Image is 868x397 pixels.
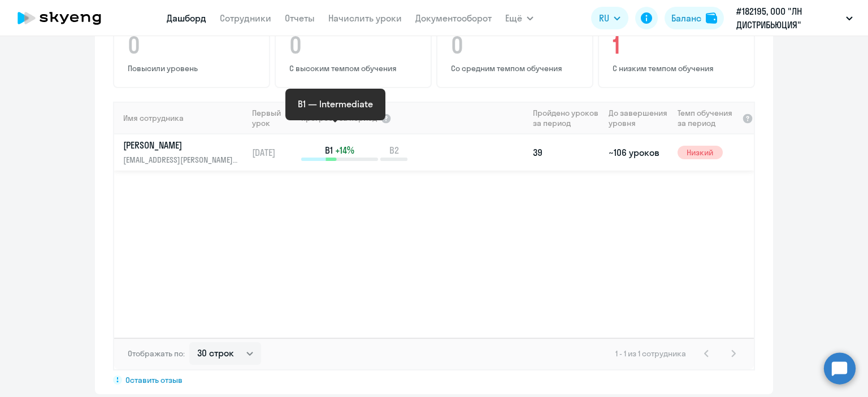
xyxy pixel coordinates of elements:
[528,134,604,171] td: 39
[613,63,744,73] p: С низким темпом обучения
[415,12,492,24] a: Документооборот
[615,348,686,359] span: 1 - 1 из 1 сотрудника
[298,97,373,111] p: B1 — Intermediate
[665,7,724,29] button: Балансbalance
[335,144,354,156] span: +14%
[706,12,717,24] img: balance
[125,375,183,385] span: Оставить отзыв
[604,102,672,134] th: До завершения уровня
[167,12,206,24] a: Дашборд
[248,134,300,171] td: [DATE]
[671,11,701,25] div: Баланс
[389,144,399,156] span: B2
[678,146,723,159] span: Низкий
[123,139,247,166] a: [PERSON_NAME][EMAIL_ADDRESS][PERSON_NAME][DOMAIN_NAME]
[505,11,522,25] span: Ещё
[128,348,185,359] span: Отображать по:
[325,144,333,156] span: B1
[678,108,739,128] span: Темп обучения за период
[248,102,300,134] th: Первый урок
[285,12,315,24] a: Отчеты
[528,102,604,134] th: Пройдено уроков за период
[613,32,744,59] h4: 1
[591,7,628,29] button: RU
[114,102,248,134] th: Имя сотрудника
[123,154,240,166] p: [EMAIL_ADDRESS][PERSON_NAME][DOMAIN_NAME]
[736,5,841,32] p: #182195, ООО "ЛН ДИСТРИБЬЮЦИЯ"
[731,5,858,32] button: #182195, ООО "ЛН ДИСТРИБЬЮЦИЯ"
[599,11,609,25] span: RU
[604,134,672,171] td: ~106 уроков
[328,12,402,24] a: Начислить уроки
[505,7,533,29] button: Ещё
[123,139,240,151] p: [PERSON_NAME]
[220,12,271,24] a: Сотрудники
